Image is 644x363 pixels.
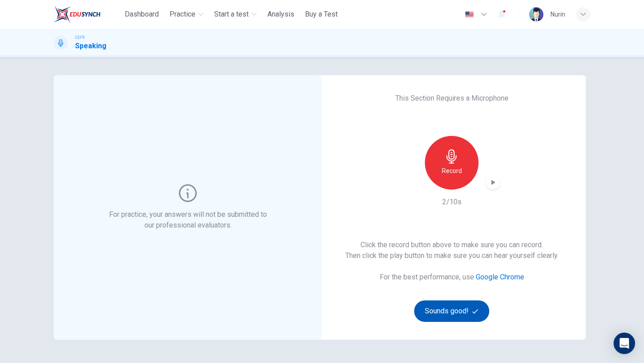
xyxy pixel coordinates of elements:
span: Buy a Test [305,9,338,20]
h6: This Section Requires a Microphone [395,93,508,104]
h6: Click the record button above to make sure you can record. Then click the play button to make sur... [345,240,559,261]
img: en [464,11,475,18]
button: Start a test [211,6,260,22]
h6: For practice, your answers will not be submitted to our professional evaluators. [107,209,269,231]
img: ELTC logo [54,5,101,23]
h1: Speaking [75,41,106,51]
button: Practice [166,6,207,22]
h6: 2/10s [442,197,462,207]
img: Profile picture [529,7,543,21]
button: Dashboard [121,6,162,22]
a: Google Chrome [476,273,524,281]
span: Dashboard [125,9,159,20]
button: Buy a Test [301,6,341,22]
span: Practice [169,9,195,20]
a: ELTC logo [54,5,121,23]
button: Record [425,136,479,190]
span: Start a test [214,9,249,20]
div: Open Intercom Messenger [614,333,635,354]
h6: Record [442,165,462,176]
button: Analysis [264,6,298,22]
button: Sounds good! [414,300,489,322]
div: Nurin [551,9,565,20]
span: Analysis [267,9,294,20]
h6: For the best performance, use [380,272,524,283]
span: CEFR [75,34,85,41]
